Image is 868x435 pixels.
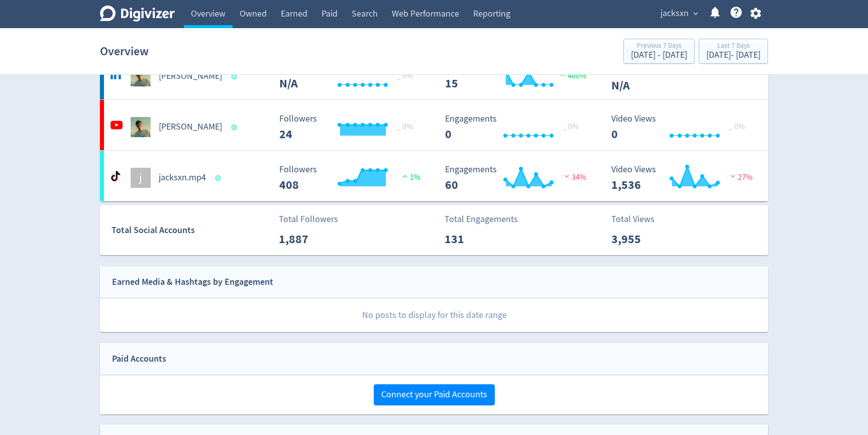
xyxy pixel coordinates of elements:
svg: Followers --- [274,165,425,191]
button: jacksxn [657,6,701,22]
div: [DATE] - [DATE] [706,51,761,60]
div: Last 7 Days [706,42,761,51]
h1: Overview [100,35,149,67]
div: Paid Accounts [112,352,166,366]
span: 400% [558,71,586,81]
span: _ 0% [563,122,579,132]
span: Data last synced: 31 Aug 2025, 11:02pm (AEST) [215,175,224,181]
p: 131 [445,230,502,248]
svg: Engagements 15 [440,63,591,90]
span: Connect your Paid Accounts [381,390,487,399]
h5: jacksxn.mp4 [159,172,206,184]
p: 1,887 [279,230,337,248]
span: expand_more [691,9,700,18]
a: Connect your Paid Accounts [374,389,495,400]
svg: Followers --- [274,63,425,90]
span: Data last synced: 1 Sep 2025, 10:02am (AEST) [232,125,240,130]
span: jacksxn [661,6,689,22]
img: Jackson undefined [131,117,151,137]
svg: Followers --- [274,114,425,141]
img: negative-performance.svg [728,172,738,180]
div: Earned Media & Hashtags by Engagement [112,275,273,289]
span: Data last synced: 31 Aug 2025, 7:01pm (AEST) [232,74,240,79]
span: 34% [562,172,586,182]
div: j [131,168,151,188]
img: positive-performance.svg [400,172,410,180]
div: Total Social Accounts [112,223,272,238]
a: Jackson undefined[PERSON_NAME] Followers --- _ 0% Followers 24 Engagements 0 Engagements 0 _ 0% V... [100,100,768,150]
p: Total Followers [279,212,338,226]
a: jjacksxn.mp4 Followers --- Followers 408 1% Engagements 60 Engagements 60 34% Video Views 1,536 V... [100,151,768,201]
p: Total Engagements [445,212,518,226]
button: Previous 7 Days[DATE] - [DATE] [623,39,695,64]
span: 1% [400,172,420,182]
p: Total Views [611,212,669,226]
span: 27% [728,172,752,182]
div: Previous 7 Days [631,42,687,51]
svg: Engagements 60 [440,165,591,191]
img: Jackson Berry undefined [131,66,151,86]
p: 3,955 [611,230,669,248]
p: N/A [611,76,669,94]
button: Connect your Paid Accounts [374,384,495,405]
button: Last 7 Days[DATE]- [DATE] [699,39,768,64]
h5: [PERSON_NAME] [159,121,222,133]
h5: [PERSON_NAME] [159,70,222,82]
span: _ 0% [397,71,413,81]
p: No posts to display for this date range [100,298,768,332]
svg: Video Views 0 [606,114,757,141]
span: _ 0% [729,122,745,132]
div: [DATE] - [DATE] [631,51,687,60]
svg: Engagements 0 [440,114,591,141]
svg: Video Views 1,536 [606,165,757,191]
img: negative-performance.svg [562,172,572,180]
span: _ 0% [397,122,413,132]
